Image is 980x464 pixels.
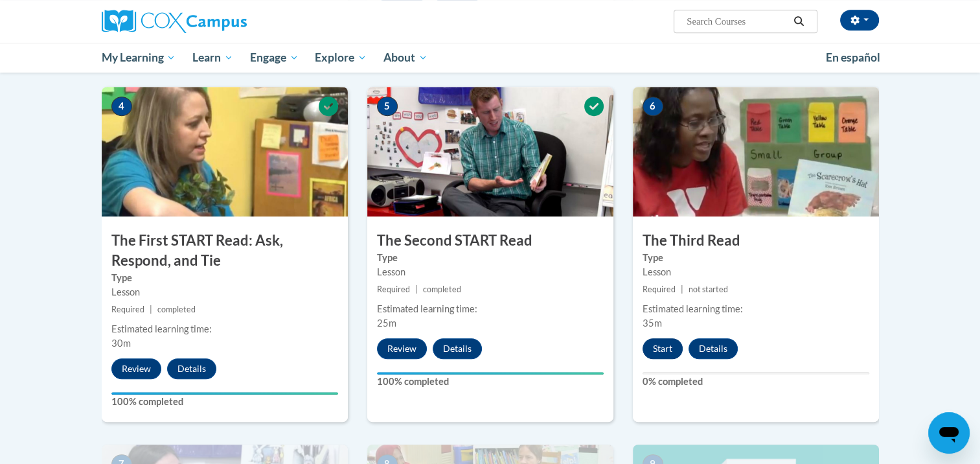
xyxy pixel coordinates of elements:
button: Account Settings [840,10,879,30]
img: Cox Campus [102,10,247,33]
label: Type [643,251,869,265]
label: 100% completed [111,395,338,409]
span: About [383,50,427,65]
span: Required [377,284,410,294]
a: En español [817,44,889,71]
h3: The Third Read [633,231,879,251]
h3: The First START Read: Ask, Respond, and Tie [102,231,348,271]
span: Learn [192,50,233,65]
button: Review [111,358,161,379]
img: Course Image [367,87,613,216]
img: Course Image [633,87,879,216]
a: Cox Campus [102,10,348,33]
div: Estimated learning time: [643,302,869,316]
a: Engage [242,43,307,73]
span: En español [826,51,880,64]
label: 0% completed [643,375,869,389]
div: Your progress [377,372,604,375]
button: Details [167,358,216,379]
span: not started [689,284,728,294]
button: Review [377,338,427,359]
span: 4 [111,97,132,116]
button: Search [789,14,808,29]
span: My Learning [101,50,176,65]
img: Course Image [102,87,348,216]
span: | [681,284,683,294]
input: Search Courses [685,14,789,29]
button: Start [643,338,683,359]
span: Explore [315,50,367,65]
div: Your progress [111,392,338,395]
span: | [415,284,418,294]
a: My Learning [93,43,185,73]
div: Lesson [111,285,338,299]
button: Details [689,338,738,359]
label: Type [111,271,338,285]
div: Lesson [377,265,604,279]
span: 30m [111,338,131,349]
div: Main menu [82,43,898,73]
span: completed [423,284,461,294]
a: Learn [184,43,242,73]
a: About [375,43,436,73]
span: 25m [377,318,396,329]
a: Explore [306,43,375,73]
label: 100% completed [377,375,604,389]
iframe: Button to launch messaging window [928,412,970,454]
label: Type [377,251,604,265]
span: completed [157,305,196,314]
div: Lesson [643,265,869,279]
span: Required [643,284,676,294]
button: Details [433,338,482,359]
div: Estimated learning time: [377,302,604,316]
span: Engage [250,50,299,65]
span: 5 [377,97,398,116]
span: | [150,305,152,314]
div: Estimated learning time: [111,322,338,336]
h3: The Second START Read [367,231,613,251]
span: 6 [643,97,663,116]
span: Required [111,305,144,314]
span: 35m [643,318,662,329]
